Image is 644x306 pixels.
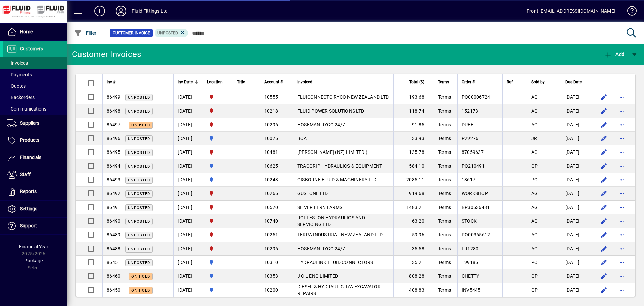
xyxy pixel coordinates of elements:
span: Terms [438,260,451,265]
span: Unposted [128,261,150,265]
span: BOA [297,136,307,141]
span: 10218 [264,108,278,114]
span: Terms [438,122,451,127]
span: Terms [438,218,451,224]
span: Unposted [128,247,150,251]
span: Unposted [128,164,150,169]
td: 1483.21 [393,201,434,214]
td: 59.96 [393,228,434,242]
span: Unposted [128,95,150,100]
td: [DATE] [561,201,592,214]
span: 10740 [264,218,278,224]
span: FLUID FITTINGS CHRISTCHURCH [207,245,229,252]
a: Invoices [3,57,67,69]
span: 10243 [264,177,278,182]
span: AUCKLAND [207,272,229,280]
span: CHETTY [462,273,479,279]
span: Invoiced [297,78,312,86]
div: Sold by [531,78,557,86]
span: Terms [438,191,451,196]
td: [DATE] [561,159,592,173]
span: Settings [20,206,37,211]
a: Products [3,132,67,149]
span: Terms [438,136,451,141]
span: Inv Date [178,78,193,86]
span: 86495 [107,149,120,155]
span: Terms [438,163,451,169]
td: 408.83 [393,283,434,297]
button: Edit [599,92,609,102]
span: Filter [74,30,97,36]
span: 10310 [264,260,278,265]
td: [DATE] [561,242,592,256]
span: FLUID FITTINGS CHRISTCHURCH [207,121,229,128]
span: 10570 [264,205,278,210]
span: On hold [131,123,150,127]
div: Location [207,78,229,86]
span: Financial Year [19,244,48,249]
button: More options [616,271,627,281]
span: Order # [462,78,475,86]
span: 86490 [107,218,120,224]
span: Terms [438,78,449,86]
div: Inv # [107,78,153,86]
span: 10481 [264,149,278,155]
span: 10296 [264,246,278,251]
td: [DATE] [561,256,592,269]
span: Inv # [107,78,115,86]
button: Edit [599,216,609,226]
span: ROLLESTON HYDRAULICS AND SERVICING LTD [297,215,365,227]
span: 87059637 [462,149,484,155]
span: GP [531,163,538,169]
button: Filter [72,27,98,39]
span: Payments [7,72,32,77]
button: Edit [599,202,609,213]
span: Suppliers [20,120,39,126]
span: TRACGRIP HYDRAULICS & EQUIPMENT [297,163,382,169]
span: 86491 [107,205,120,210]
td: 33.93 [393,132,434,145]
span: Unposted [128,219,150,224]
td: 919.68 [393,187,434,201]
span: Backorders [7,95,35,100]
mat-chip: Customer Invoice Status: Unposted [155,29,189,37]
span: HYDRAULINK FLUID CONNECTORS [297,260,373,265]
span: PC [531,177,538,182]
button: More options [616,188,627,199]
span: Customer Invoice [113,30,150,36]
button: Add [602,48,626,60]
span: AG [531,108,538,114]
button: Edit [599,229,609,240]
td: 808.28 [393,269,434,283]
span: Products [20,137,39,143]
span: PC [531,260,538,265]
td: 35.21 [393,256,434,269]
span: AG [531,218,538,224]
div: Invoiced [297,78,389,86]
span: FLUID POWER SOLUTIONS LTD [297,108,364,114]
span: Unposted [128,233,150,237]
span: 10200 [264,287,278,293]
a: Suppliers [3,115,67,132]
button: More options [616,229,627,240]
div: Ref [507,78,523,86]
td: [DATE] [561,132,592,145]
td: [DATE] [561,90,592,104]
span: 152173 [462,108,478,114]
span: Terms [438,246,451,251]
span: 10353 [264,273,278,279]
td: [DATE] [173,187,203,201]
div: Due Date [565,78,588,86]
td: [DATE] [561,104,592,118]
span: 86498 [107,108,120,114]
button: Edit [599,285,609,295]
td: 2085.11 [393,173,434,187]
td: 135.78 [393,145,434,159]
a: Knowledge Base [622,1,636,23]
td: [DATE] [561,173,592,187]
span: GUSTONE LTD [297,191,328,196]
span: PO00006724 [462,94,490,100]
span: [PERSON_NAME] (NZ) LIMITED ( [297,149,367,155]
span: Unposted [128,137,150,141]
span: Unposted [128,206,150,210]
